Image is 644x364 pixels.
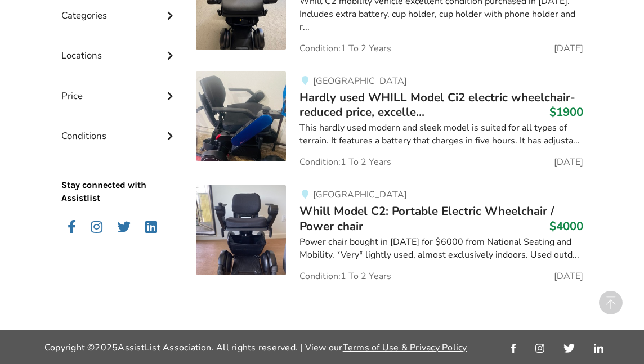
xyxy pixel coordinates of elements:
span: [GEOGRAPHIC_DATA] [313,75,407,87]
span: [DATE] [554,44,583,53]
img: linkedin_link [594,344,603,353]
p: Stay connected with Assistlist [61,147,178,205]
img: facebook_link [511,344,516,353]
a: mobility-whill model c2: portable electric wheelchair / power chair [GEOGRAPHIC_DATA]Whill Model ... [196,176,583,281]
img: instagram_link [535,344,544,353]
span: [DATE] [554,158,583,167]
img: mobility-whill model c2: portable electric wheelchair / power chair [196,185,286,275]
div: Conditions [61,107,178,147]
span: Condition: 1 To 2 Years [299,44,391,53]
a: Terms of Use & Privacy Policy [343,341,467,354]
span: Whill Model C2: Portable Electric Wheelchair / Power chair [299,203,554,233]
div: Locations [61,27,178,67]
div: Price [61,68,178,107]
img: twitter_link [563,344,574,353]
span: Condition: 1 To 2 Years [299,272,391,281]
span: [DATE] [554,272,583,281]
img: mobility-hardly used whill model ci2 electric wheelchair-reduced price, excellent value [196,71,286,161]
span: Condition: 1 To 2 Years [299,158,391,167]
a: mobility-hardly used whill model ci2 electric wheelchair-reduced price, excellent value[GEOGRAPHI... [196,62,583,176]
div: This hardly used modern and sleek model is suited for all types of terrain. It features a battery... [299,122,583,147]
span: [GEOGRAPHIC_DATA] [313,188,407,201]
h3: $4000 [549,219,583,233]
div: Power chair bought in [DATE] for $6000 from National Seating and Mobility. *Very* lightly used, a... [299,236,583,262]
span: Hardly used WHILL Model Ci2 electric wheelchair-reduced price, excelle... [299,89,575,120]
h3: $1900 [549,105,583,119]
